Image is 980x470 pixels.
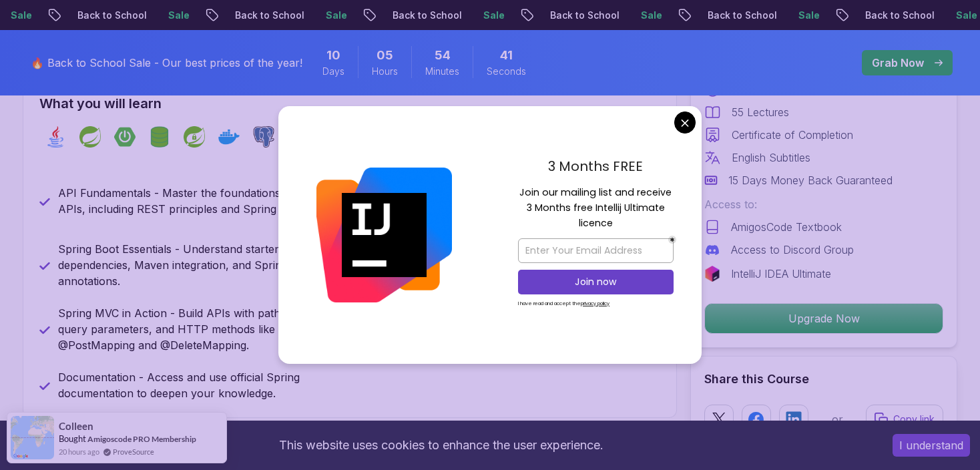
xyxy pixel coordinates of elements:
[87,434,196,444] a: Amigoscode PRO Membership
[377,46,393,65] span: 5 Hours
[253,126,274,148] img: postgres logo
[113,447,154,456] a: ProveSource
[11,416,54,459] img: provesource social proof notification image
[539,9,630,22] p: Back to School
[224,9,315,22] p: Back to School
[425,65,459,78] span: Minutes
[58,241,342,289] p: Spring Boot Essentials - Understand starter dependencies, Maven integration, and Spring Boot anno...
[184,126,205,148] img: spring-security logo
[58,305,342,353] p: Spring MVC in Action - Build APIs with path variables, query parameters, and HTTP methods like @P...
[79,126,101,148] img: spring logo
[435,46,451,65] span: 54 Minutes
[704,303,943,334] button: Upgrade Now
[704,370,943,389] h2: Share this Course
[218,126,240,148] img: docker logo
[732,127,853,143] p: Certificate of Completion
[893,434,970,457] button: Accept cookies
[832,411,843,427] p: or
[731,266,831,282] p: IntelliJ IDEA Ultimate
[39,94,660,113] h2: What you will learn
[705,304,943,333] p: Upgrade Now
[114,126,136,148] img: spring-boot logo
[731,242,854,258] p: Access to Discord Group
[788,9,830,22] p: Sale
[58,185,342,217] p: API Fundamentals - Master the foundations of building APIs, including REST principles and Spring ...
[149,126,170,148] img: spring-data-jpa logo
[31,55,302,71] p: 🔥 Back to School Sale - Our best prices of the year!
[500,46,513,65] span: 41 Seconds
[10,431,873,460] div: This website uses cookies to enhance the user experience.
[58,369,342,401] p: Documentation - Access and use official Spring documentation to deepen your knowledge.
[45,126,66,148] img: java logo
[697,9,788,22] p: Back to School
[315,9,358,22] p: Sale
[630,9,673,22] p: Sale
[728,172,893,188] p: 15 Days Money Back Guaranteed
[322,65,344,78] span: Days
[731,219,842,235] p: AmigosCode Textbook
[473,9,515,22] p: Sale
[872,55,924,71] p: Grab Now
[372,65,398,78] span: Hours
[326,46,340,65] span: 10 Days
[59,433,86,444] span: Bought
[158,9,200,22] p: Sale
[487,65,526,78] span: Seconds
[59,421,93,432] span: Colleen
[732,104,789,120] p: 55 Lectures
[866,405,943,434] button: Copy link
[732,150,810,166] p: English Subtitles
[67,9,158,22] p: Back to School
[854,9,945,22] p: Back to School
[893,413,935,426] p: Copy link
[382,9,473,22] p: Back to School
[704,266,720,282] img: jetbrains logo
[704,196,943,212] p: Access to:
[59,446,99,457] span: 20 hours ago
